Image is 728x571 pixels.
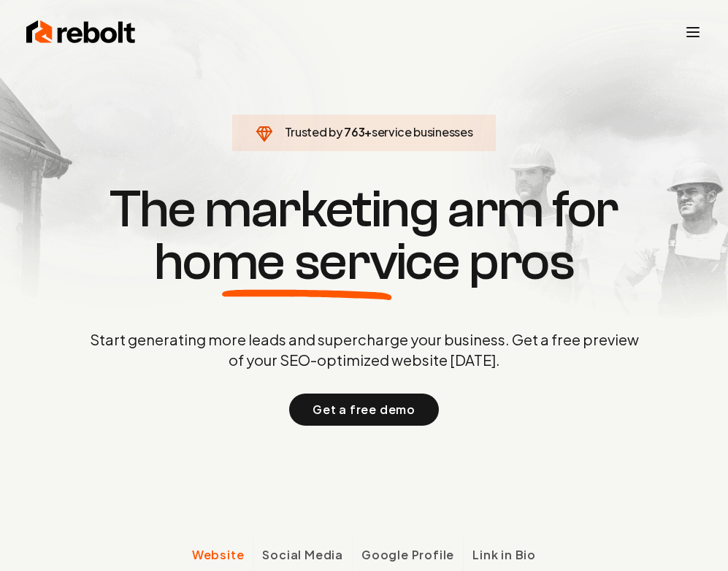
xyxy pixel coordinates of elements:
button: Toggle mobile menu [684,23,702,41]
span: 763 [344,123,364,141]
span: service businesses [372,124,472,139]
span: Social Media [262,546,343,564]
span: + [364,124,372,139]
span: Google Profile [361,546,454,564]
span: Link in Bio [472,546,536,564]
button: Get a free demo [289,394,439,426]
img: Rebolt Logo [26,18,136,47]
h1: The marketing arm for pros [14,183,715,288]
span: Trusted by [285,124,342,139]
span: home service [154,236,460,288]
span: Website [192,546,245,564]
p: Start generating more leads and supercharge your business. Get a free preview of your SEO-optimiz... [87,329,642,370]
